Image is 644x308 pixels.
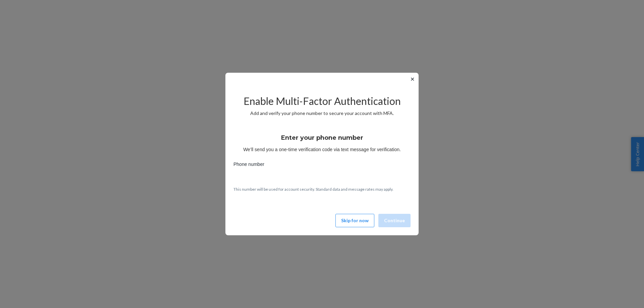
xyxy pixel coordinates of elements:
[233,96,411,107] h2: Enable Multi-Factor Authentication
[233,110,411,117] p: Add and verify your phone number to secure your account with MFA.
[409,75,416,83] button: ✕
[233,161,264,170] span: Phone number
[378,214,411,227] button: Continue
[281,133,363,142] h3: Enter your phone number
[335,214,374,227] button: Skip for now
[233,128,411,153] div: We’ll send you a one-time verification code via text message for verification.
[233,186,411,192] p: This number will be used for account security. Standard data and message rates may apply.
